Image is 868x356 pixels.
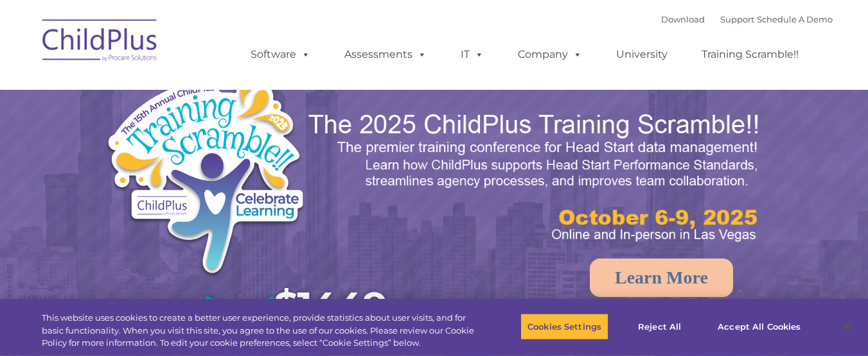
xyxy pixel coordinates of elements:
[42,312,477,350] div: This website uses cookies to create a better user experience, provide statistics about user visit...
[36,10,164,74] img: ChildPlus by Procare Solutions
[448,42,497,67] a: IT
[833,312,862,341] button: Close
[179,85,218,94] span: Last name
[603,42,680,67] a: University
[520,313,608,340] button: Cookies Settings
[689,42,811,67] a: Training Scramble!!
[720,14,754,24] a: Support
[711,313,808,340] button: Accept All Cookies
[590,259,733,297] a: Learn More
[661,14,833,24] font: |
[619,313,700,340] button: Reject All
[757,14,833,24] a: Schedule A Demo
[505,42,595,67] a: Company
[179,137,233,147] span: Phone number
[238,42,323,67] a: Software
[661,14,705,24] a: Download
[332,42,439,67] a: Assessments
